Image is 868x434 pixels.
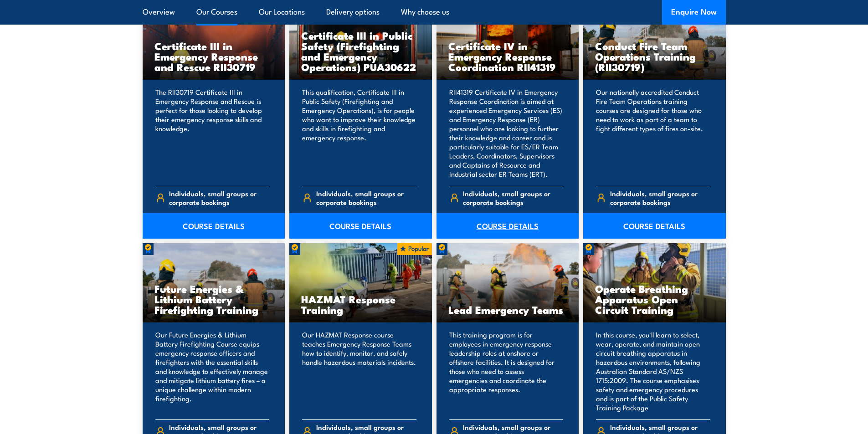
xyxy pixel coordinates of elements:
[583,213,726,239] a: COURSE DETAILS
[154,283,273,315] h3: Future Energies & Lithium Battery Firefighting Training
[302,87,416,179] p: This qualification, Certificate III in Public Safety (Firefighting and Emergency Operations), is ...
[449,330,564,412] p: This training program is for employees in emergency response leadership roles at onshore or offsh...
[610,189,710,206] span: Individuals, small groups or corporate bookings
[155,87,270,179] p: The RII30719 Certificate III in Emergency Response and Rescue is perfect for those looking to dev...
[302,330,416,412] p: Our HAZMAT Response course teaches Emergency Response Teams how to identify, monitor, and safely ...
[595,41,714,72] h3: Conduct Fire Team Operations Training (RII30719)
[463,189,563,206] span: Individuals, small groups or corporate bookings
[169,189,269,206] span: Individuals, small groups or corporate bookings
[437,213,579,239] a: COURSE DETAILS
[595,283,714,315] h3: Operate Breathing Apparatus Open Circuit Training
[449,87,564,179] p: RII41319 Certificate IV in Emergency Response Coordination is aimed at experienced Emergency Serv...
[448,41,567,72] h3: Certificate IV in Emergency Response Coordination RII41319
[316,189,416,206] span: Individuals, small groups or corporate bookings
[596,87,710,179] p: Our nationally accredited Conduct Fire Team Operations training courses are designed for those wh...
[143,213,285,239] a: COURSE DETAILS
[448,304,567,315] h3: Lead Emergency Teams
[301,294,420,315] h3: HAZMAT Response Training
[155,330,270,412] p: Our Future Energies & Lithium Battery Firefighting Course equips emergency response officers and ...
[154,41,273,72] h3: Certificate III in Emergency Response and Rescue RII30719
[289,213,432,239] a: COURSE DETAILS
[301,30,420,72] h3: Certificate III in Public Safety (Firefighting and Emergency Operations) PUA30622
[596,330,710,412] p: In this course, you'll learn to select, wear, operate, and maintain open circuit breathing appara...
